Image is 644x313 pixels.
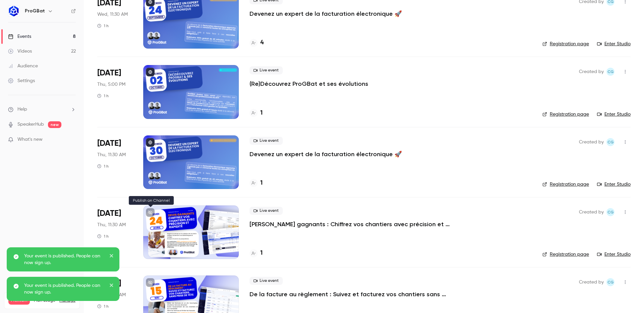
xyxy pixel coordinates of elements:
[97,23,109,28] div: 1 h
[97,205,132,259] div: Nov 6 Thu, 11:30 AM (Europe/Paris)
[250,66,283,74] span: Live event
[607,138,614,146] span: CG
[8,77,35,84] div: Settings
[17,106,27,113] span: Help
[97,68,121,78] span: [DATE]
[97,11,128,18] span: Wed, 11:30 AM
[542,181,589,188] a: Registration page
[607,278,614,286] span: CG
[542,111,589,118] a: Registration page
[109,282,114,290] button: close
[250,290,451,298] a: De la facture au règlement : Suivez et facturez vos chantiers sans prise de tête
[97,138,121,149] span: [DATE]
[250,150,402,158] a: Devenez un expert de la facturation électronique 🚀
[97,65,132,119] div: Oct 2 Thu, 5:00 PM (Europe/Paris)
[606,278,614,286] span: Charles Gallard
[250,80,368,88] a: (Re)Découvrez ProGBat et ses évolutions
[260,38,264,47] h4: 4
[97,135,132,189] div: Oct 30 Thu, 11:30 AM (Europe/Paris)
[97,164,109,169] div: 1 h
[579,68,604,76] span: Created by
[250,249,263,258] a: 1
[17,121,44,128] a: SpeakerHub
[250,207,283,215] span: Live event
[250,220,451,228] a: [PERSON_NAME] gagnants : Chiffrez vos chantiers avec précision et rapidité
[48,121,61,128] span: new
[250,179,263,188] a: 1
[25,8,45,14] h6: ProGBat
[97,151,126,158] span: Thu, 11:30 AM
[579,208,604,216] span: Created by
[542,41,589,47] a: Registration page
[250,38,264,47] a: 4
[8,106,76,113] li: help-dropdown-opener
[597,181,631,188] a: Enter Studio
[97,93,109,99] div: 1 h
[606,68,614,76] span: Charles Gallard
[607,208,614,216] span: CG
[597,41,631,47] a: Enter Studio
[250,10,402,18] a: Devenez un expert de la facturation électronique 🚀
[597,111,631,118] a: Enter Studio
[8,6,19,16] img: ProGBat
[542,251,589,258] a: Registration page
[97,234,109,239] div: 1 h
[8,33,31,40] div: Events
[109,253,114,261] button: close
[250,137,283,145] span: Live event
[17,136,43,143] span: What's new
[68,137,76,143] iframe: Noticeable Trigger
[607,68,614,76] span: CG
[8,63,38,69] div: Audience
[250,277,283,285] span: Live event
[97,222,126,228] span: Thu, 11:30 AM
[260,179,263,188] h4: 1
[606,208,614,216] span: Charles Gallard
[250,109,263,118] a: 1
[8,48,32,55] div: Videos
[597,251,631,258] a: Enter Studio
[97,208,121,219] span: [DATE]
[260,249,263,258] h4: 1
[260,109,263,118] h4: 1
[24,282,105,296] p: Your event is published. People can now sign up.
[579,278,604,286] span: Created by
[97,81,125,88] span: Thu, 5:00 PM
[579,138,604,146] span: Created by
[606,138,614,146] span: Charles Gallard
[24,253,105,266] p: Your event is published. People can now sign up.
